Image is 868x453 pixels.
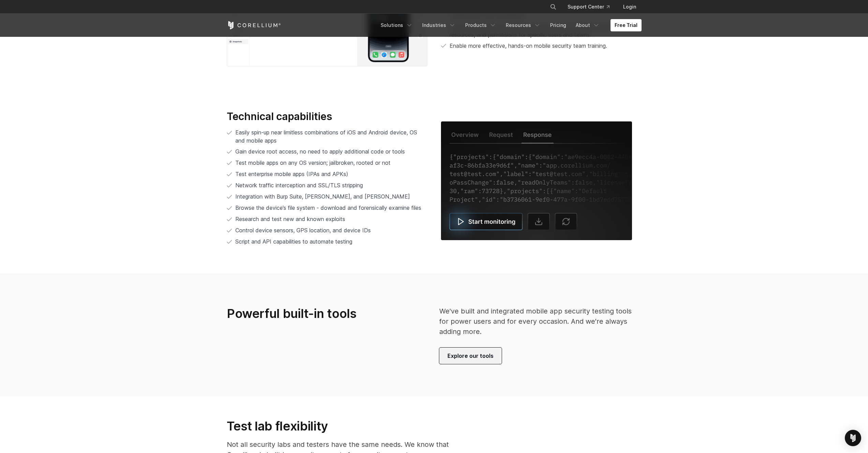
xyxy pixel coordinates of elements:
[235,171,348,177] span: Test enterprise mobile apps (IPAs and APKs)
[439,348,502,364] a: Explore our tools
[235,129,417,144] span: Easily spin-up near limitless combinations of iOS and Android device, OS and mobile apps
[502,19,545,31] a: Resources
[227,21,281,29] a: Corellium Home
[461,19,500,31] a: Products
[418,19,460,31] a: Industries
[546,19,570,31] a: Pricing
[235,159,391,166] span: Test mobile apps on any OS version; jailbroken, rooted or not
[235,182,363,189] span: Network traffic interception and SSL/TLS stripping
[235,193,410,200] span: Integration with Burp Suite, [PERSON_NAME], and [PERSON_NAME]
[618,1,642,13] a: Login
[227,306,401,321] h3: Powerful built-in tools
[235,204,421,212] span: Browse the device’s file system - download and forensically examine files
[562,1,615,13] a: Support Center
[610,19,642,31] a: Free Trial
[447,352,494,360] span: Explore our tools
[227,419,459,434] h3: Test lab flexibility
[845,430,861,446] div: Open Intercom Messenger
[547,1,559,13] button: Search
[235,238,352,245] span: Script and API capabilities to automate testing
[377,19,642,31] div: Navigation Menu
[441,121,632,240] img: Capabilities_PowerfulTools
[235,216,345,222] span: Research and test new and known exploits
[235,148,405,155] span: Gain device root access, no need to apply additional code or tools
[227,110,427,123] h3: Technical capabilities
[439,307,632,336] span: We've built and integrated mobile app security testing tools for power users and for every occasi...
[377,19,417,31] a: Solutions
[235,227,371,234] span: Control device sensors, GPS location, and device IDs
[542,1,642,13] div: Navigation Menu
[572,19,604,31] a: About
[450,42,607,50] p: Enable more effective, hands-on mobile security team training.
